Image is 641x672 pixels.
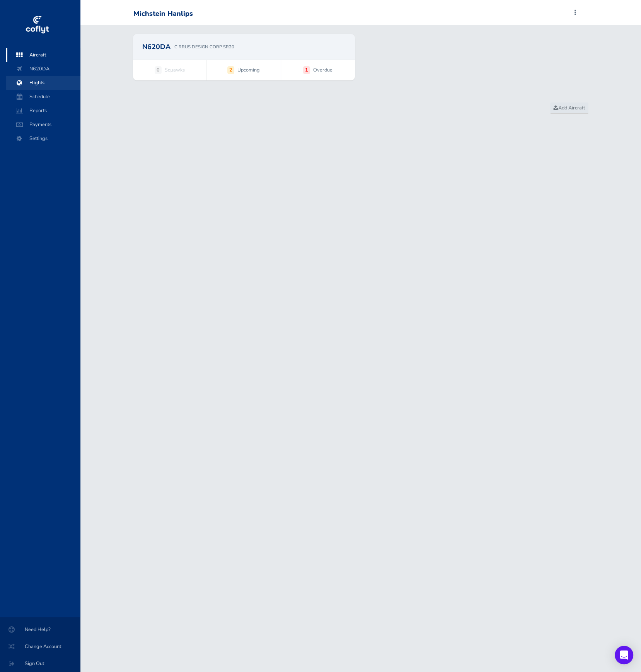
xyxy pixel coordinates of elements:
[303,66,310,74] strong: 1
[14,62,73,76] span: N620DA
[237,66,260,74] span: Upcoming
[133,10,193,18] div: Michstein Hanlips
[9,623,71,636] span: Need Help?
[615,646,633,664] div: Open Intercom Messenger
[14,118,73,131] span: Payments
[14,104,73,118] span: Reports
[174,43,234,50] p: CIRRUS DESIGN CORP SR20
[142,43,170,50] h2: N620DA
[313,66,332,74] span: Overdue
[227,66,234,74] strong: 2
[165,66,185,74] span: Squawks
[133,34,355,80] a: N620DA CIRRUS DESIGN CORP SR20 0 Squawks 2 Upcoming 1 Overdue
[14,48,73,62] span: Aircraft
[24,14,50,37] img: coflyt logo
[14,90,73,104] span: Schedule
[14,76,73,90] span: Flights
[550,102,588,114] a: Add Aircraft
[9,640,71,653] span: Change Account
[14,131,73,145] span: Settings
[155,66,162,74] strong: 0
[554,104,585,111] span: Add Aircraft
[9,657,71,670] span: Sign Out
